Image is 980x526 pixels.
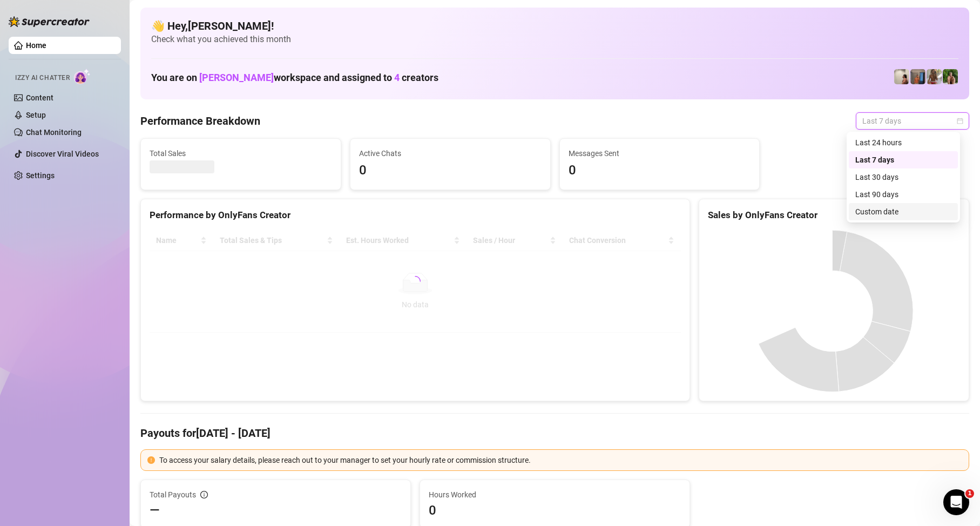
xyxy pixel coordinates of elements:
[140,426,969,441] h4: Payouts for [DATE] - [DATE]
[569,147,751,159] span: Messages Sent
[26,171,55,180] a: Settings
[15,73,70,83] span: Izzy AI Chatter
[855,188,951,200] div: Last 90 days
[862,113,963,129] span: Last 7 days
[150,489,196,501] span: Total Payouts
[965,489,974,498] span: 1
[910,69,925,84] img: Wayne
[849,168,958,186] div: Last 30 days
[894,69,909,84] img: Ralphy
[708,208,960,222] div: Sales by OnlyFans Creator
[569,160,751,181] span: 0
[151,18,958,33] h4: 👋 Hey, [PERSON_NAME] !
[26,111,46,119] a: Setup
[150,147,332,159] span: Total Sales
[9,16,90,27] img: logo-BBDzfeDw.svg
[150,502,160,519] span: —
[26,150,99,158] a: Discover Viral Videos
[943,489,969,515] iframe: Intercom live chat
[359,160,542,181] span: 0
[957,118,963,124] span: calendar
[429,502,681,519] span: 0
[849,186,958,203] div: Last 90 days
[151,72,438,84] h1: You are on workspace and assigned to creators
[200,491,208,498] span: info-circle
[159,454,962,466] div: To access your salary details, please reach out to your manager to set your hourly rate or commis...
[394,72,400,83] span: 4
[927,69,942,84] img: Nathaniel
[26,41,46,50] a: Home
[151,33,958,45] span: Check what you achieved this month
[855,154,951,166] div: Last 7 days
[26,93,53,102] a: Content
[855,137,951,149] div: Last 24 hours
[408,274,423,289] span: loading
[359,147,542,159] span: Active Chats
[429,489,681,501] span: Hours Worked
[150,208,681,222] div: Performance by OnlyFans Creator
[74,69,91,84] img: AI Chatter
[855,206,951,218] div: Custom date
[140,113,260,129] h4: Performance Breakdown
[199,72,274,83] span: [PERSON_NAME]
[26,128,82,137] a: Chat Monitoring
[943,69,958,84] img: Nathaniel
[855,171,951,183] div: Last 30 days
[849,151,958,168] div: Last 7 days
[849,134,958,151] div: Last 24 hours
[849,203,958,220] div: Custom date
[147,456,155,464] span: exclamation-circle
